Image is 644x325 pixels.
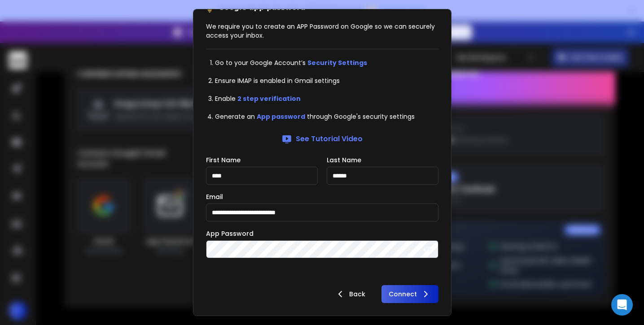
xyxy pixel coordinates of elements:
p: We require you to create an APP Password on Google so we can securely access your inbox. [206,22,438,40]
label: Last Name [327,157,361,163]
div: Open Intercom Messenger [611,294,633,316]
a: App password [257,112,305,121]
li: Enable [215,94,438,103]
li: Ensure IMAP is enabled in Gmail settings [215,76,438,85]
li: Generate an through Google's security settings [215,112,438,121]
li: Go to your Google Account’s [215,58,438,67]
a: See Tutorial Video [281,134,363,144]
a: Security Settings [307,58,367,67]
label: First Name [206,157,241,163]
label: Email [206,194,223,200]
label: App Password [206,230,254,237]
a: 2 step verification [237,94,301,103]
button: Connect [381,285,438,303]
button: Back [328,285,372,303]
